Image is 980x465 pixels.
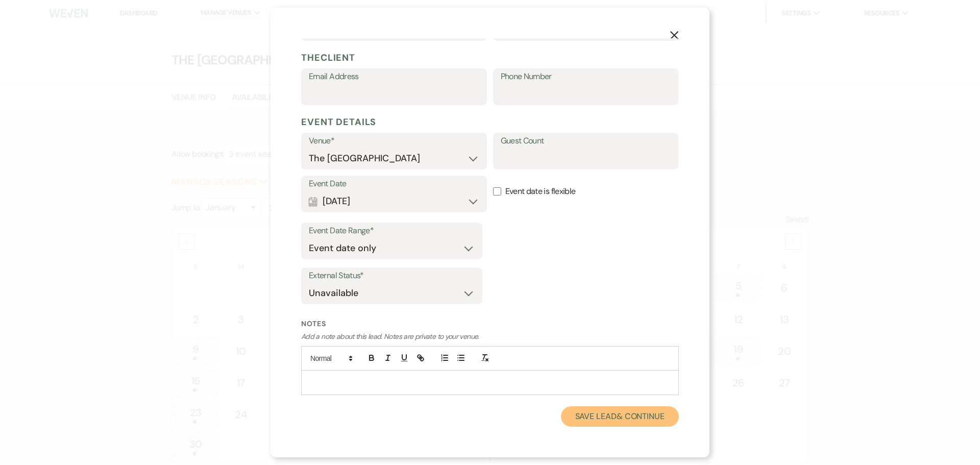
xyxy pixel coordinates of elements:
button: [DATE] [309,191,479,211]
label: Guest Count [501,134,671,149]
label: Event date is flexible [493,176,679,208]
label: Phone Number [501,69,671,84]
h5: Event Details [301,114,679,130]
label: Event Date Range* [309,224,475,238]
label: Email Address [309,69,479,84]
h5: The Client [301,50,679,65]
input: Event date is flexible [493,187,501,195]
p: Add a note about this lead. Notes are private to your venue. [301,331,679,342]
label: External Status* [309,268,475,283]
label: Notes [301,319,679,329]
button: Save Lead& Continue [561,406,679,427]
label: Event Date [309,177,479,191]
label: Venue* [309,134,479,149]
